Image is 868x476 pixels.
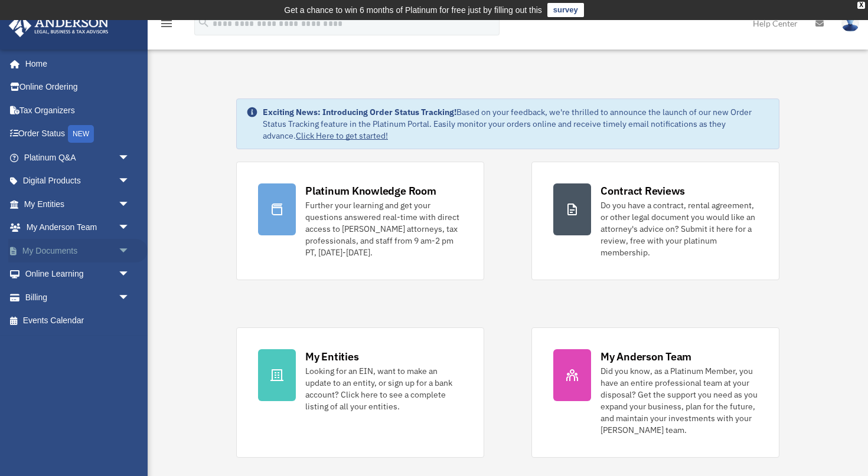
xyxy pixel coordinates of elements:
[857,2,865,9] div: close
[547,3,584,17] a: survey
[236,327,484,458] a: My Entities Looking for an EIN, want to make an update to an entity, or sign up for a bank accoun...
[118,169,142,193] span: arrow_drop_down
[8,192,148,216] a: My Entitiesarrow_drop_down
[8,216,148,239] a: My Anderson Teamarrow_drop_down
[841,15,859,32] img: User Pic
[8,146,148,169] a: Platinum Q&Aarrow_drop_down
[8,285,148,309] a: Billingarrow_drop_down
[601,349,691,364] div: My Anderson Team
[8,75,148,99] a: Online Ordering
[263,107,456,117] strong: Exciting News: Introducing Order Status Tracking!
[118,285,142,310] span: arrow_drop_down
[8,309,148,333] a: Events Calendar
[159,17,174,31] i: menu
[118,262,142,287] span: arrow_drop_down
[118,216,142,240] span: arrow_drop_down
[531,162,779,280] a: Contract Reviews Do you have a contract, rental agreement, or other legal document you would like...
[601,199,758,258] div: Do you have a contract, rental agreement, or other legal document you would like an attorney's ad...
[531,327,779,458] a: My Anderson Team Did you know, as a Platinum Member, you have an entire professional team at your...
[5,14,112,37] img: Anderson Advisors Platinum Portal
[601,183,685,198] div: Contract Reviews
[197,16,210,29] i: search
[8,262,148,286] a: Online Learningarrow_drop_down
[159,21,174,31] a: menu
[68,125,94,143] div: NEW
[236,162,484,280] a: Platinum Knowledge Room Further your learning and get your questions answered real-time with dire...
[601,365,758,436] div: Did you know, as a Platinum Member, you have an entire professional team at your disposal? Get th...
[8,239,148,262] a: My Documentsarrow_drop_down
[305,365,462,412] div: Looking for an EIN, want to make an update to an entity, or sign up for a bank account? Click her...
[118,239,142,263] span: arrow_drop_down
[118,146,142,170] span: arrow_drop_down
[8,169,148,193] a: Digital Productsarrow_drop_down
[8,99,148,122] a: Tax Organizers
[305,199,462,258] div: Further your learning and get your questions answered real-time with direct access to [PERSON_NAM...
[263,106,769,142] div: Based on your feedback, we're thrilled to announce the launch of our new Order Status Tracking fe...
[305,349,358,364] div: My Entities
[305,183,436,198] div: Platinum Knowledge Room
[284,3,542,17] div: Get a chance to win 6 months of Platinum for free just by filling out this
[8,52,142,75] a: Home
[118,192,142,216] span: arrow_drop_down
[8,122,148,146] a: Order StatusNEW
[296,130,388,141] a: Click Here to get started!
